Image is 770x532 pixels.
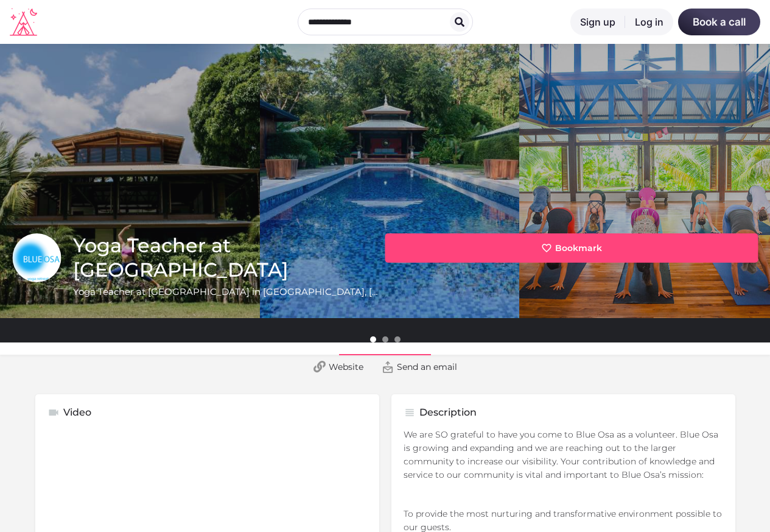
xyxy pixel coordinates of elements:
[260,44,520,318] a: Header gallery image
[625,9,673,35] a: Log in
[404,428,723,481] p: We are SO grateful to have you come to Blue Osa as a volunteer. Blue Osa is growing and expanding...
[63,406,91,419] h5: Video
[12,233,61,282] a: Listing logo
[385,233,758,263] a: Bookmark
[73,233,379,282] h1: Yoga Teacher at [GEOGRAPHIC_DATA]
[373,355,466,379] a: Send an email
[419,406,477,419] h5: Description
[397,361,457,373] span: Send an email
[304,355,373,379] a: Website
[555,242,602,254] span: Bookmark
[570,9,625,35] a: Sign up
[73,285,379,299] h2: Yoga Teacher at [GEOGRAPHIC_DATA] in [GEOGRAPHIC_DATA], [GEOGRAPHIC_DATA]
[678,9,760,35] a: Book a call
[329,361,363,373] span: Website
